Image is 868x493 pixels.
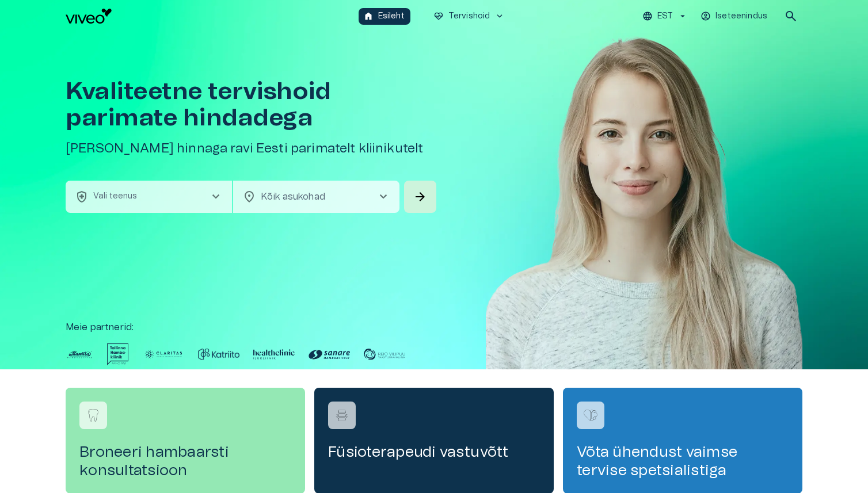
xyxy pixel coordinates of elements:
img: Viveo logo [66,9,112,24]
p: Iseteenindus [715,10,767,22]
button: health_and_safetyVali teenuschevron_right [66,181,232,213]
h4: Füsioterapeudi vastuvõtt [328,443,540,461]
button: homeEsileht [359,8,410,25]
p: Esileht [378,10,405,22]
img: Partner logo [309,343,350,365]
img: Partner logo [253,343,295,365]
img: Partner logo [107,343,129,365]
button: Search [404,181,436,213]
button: Iseteenindus [699,8,770,25]
span: keyboard_arrow_down [494,11,505,21]
span: arrow_forward [413,190,427,204]
img: Woman smiling [486,32,802,404]
p: Kõik asukohad [261,190,358,204]
span: location_on [242,190,256,204]
span: chevron_right [376,190,390,204]
img: Partner logo [143,343,184,365]
span: chevron_right [209,190,223,204]
img: Partner logo [66,343,93,365]
img: Broneeri hambaarsti konsultatsioon logo [85,407,102,424]
h4: Võta ühendust vaimse tervise spetsialistiga [577,443,789,480]
h5: [PERSON_NAME] hinnaga ravi Eesti parimatelt kliinikutelt [66,140,439,157]
p: Vali teenus [93,190,138,202]
p: Meie partnerid : [66,320,802,334]
button: ecg_heartTervishoidkeyboard_arrow_down [429,8,510,25]
span: ecg_heart [433,11,444,21]
img: Füsioterapeudi vastuvõtt logo [333,407,351,424]
button: EST [641,8,690,25]
span: home [363,11,374,21]
span: search [784,9,798,23]
a: Navigate to homepage [66,9,354,24]
img: Partner logo [198,343,239,365]
img: Võta ühendust vaimse tervise spetsialistiga logo [582,407,599,424]
button: open search modal [779,5,802,28]
p: EST [657,10,673,22]
h1: Kvaliteetne tervishoid parimate hindadega [66,78,439,131]
h4: Broneeri hambaarsti konsultatsioon [79,443,291,480]
p: Tervishoid [448,10,490,22]
span: health_and_safety [75,190,89,204]
img: Partner logo [364,343,405,365]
